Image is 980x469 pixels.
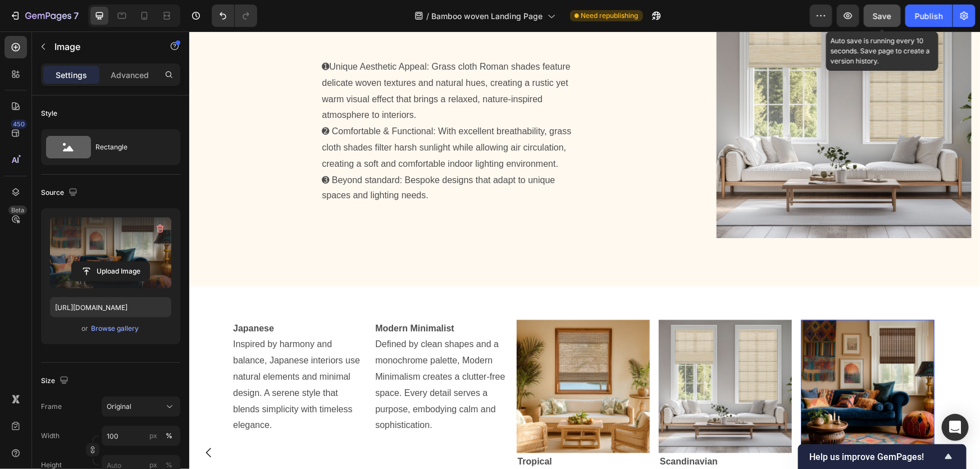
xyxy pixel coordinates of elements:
[329,426,363,435] strong: Tropical
[4,4,84,27] button: 7
[147,429,160,443] button: %
[149,431,157,441] div: px
[41,185,80,201] div: Source
[471,426,528,435] strong: Scandinavian
[873,11,892,21] span: Save
[4,406,35,437] button: Carousel Back Arrow
[755,406,787,437] button: Carousel Next Arrow
[82,322,89,335] span: or
[74,9,79,22] p: 7
[102,426,180,446] input: px%
[864,4,901,27] button: Save
[41,431,60,441] label: Width
[427,10,430,22] span: /
[915,10,943,22] div: Publish
[44,290,175,403] p: Inspired by harmony and balance, Japanese interiors use natural elements and minimal design. A se...
[905,4,952,27] button: Publish
[91,323,140,334] button: Browse gallery
[581,11,639,21] span: Need republishing
[41,108,57,119] div: Style
[41,402,62,412] label: Frame
[612,289,745,422] img: SW_204-03_abad3dfb-ef92-430e-8f13-c002c5b80e6a.jpg
[186,290,317,403] p: Defined by clean shapes and a monochrome palette, Modern Minimalism creates a clutter-free space....
[8,206,27,215] div: Beta
[111,69,149,81] p: Advanced
[71,261,150,281] button: Upload Image
[102,397,180,417] button: Original
[327,289,461,422] img: SW_74-03-M_9901df21-71f7-4f8e-ac0d-53d914a35dfc.jpg
[92,324,139,334] div: Browse gallery
[162,429,176,443] button: px
[212,4,257,27] div: Undo/Redo
[41,374,71,389] div: Size
[44,293,85,302] strong: Japanese
[11,120,27,129] div: 450
[942,414,969,441] div: Open Intercom Messenger
[809,452,942,462] span: Help us improve GemPages!
[166,431,172,441] div: %
[56,69,87,81] p: Settings
[95,134,164,160] div: Rectangle
[54,40,150,53] p: Image
[809,450,955,463] button: Show survey - Help us improve GemPages!
[50,297,171,317] input: https://example.com/image.jpg
[432,10,543,22] span: Bamboo woven Landing Page
[626,427,650,438] div: Image
[189,31,980,469] iframe: Design area
[470,289,603,422] img: gempages_575393468029862431-b645dc70-7a5a-4291-8231-b713b148d291.jpg
[186,293,265,302] strong: Modern Minimalist
[107,402,131,412] span: Original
